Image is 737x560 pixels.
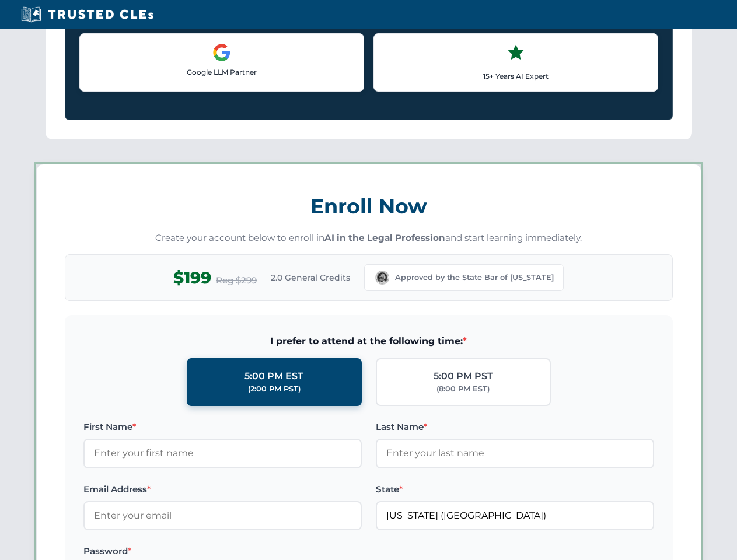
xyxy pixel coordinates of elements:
div: 5:00 PM EST [244,369,303,384]
div: (8:00 PM EST) [436,383,490,395]
input: Washington (WA) [376,501,654,530]
label: State [376,482,654,496]
label: First Name [83,420,362,434]
input: Enter your first name [83,439,362,468]
span: Reg $299 [216,274,257,288]
img: Google [212,43,231,62]
img: Trusted CLEs [18,6,157,23]
span: 2.0 General Credits [271,271,350,284]
label: Password [83,544,362,558]
input: Enter your last name [376,439,654,468]
label: Last Name [376,420,654,434]
span: Approved by the State Bar of [US_STATE] [395,272,554,283]
p: 15+ Years AI Expert [383,71,648,82]
h3: Enroll Now [65,188,673,225]
input: Enter your email [83,501,362,530]
p: Create your account below to enroll in and start learning immediately. [65,232,673,245]
p: Google LLM Partner [89,66,354,78]
span: $199 [173,265,211,291]
div: (2:00 PM PST) [248,383,301,395]
label: Email Address [83,482,362,496]
img: Washington Bar [374,269,390,286]
span: I prefer to attend at the following time: [83,334,654,349]
div: 5:00 PM PST [434,369,493,384]
strong: AI in the Legal Profession [324,232,445,243]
